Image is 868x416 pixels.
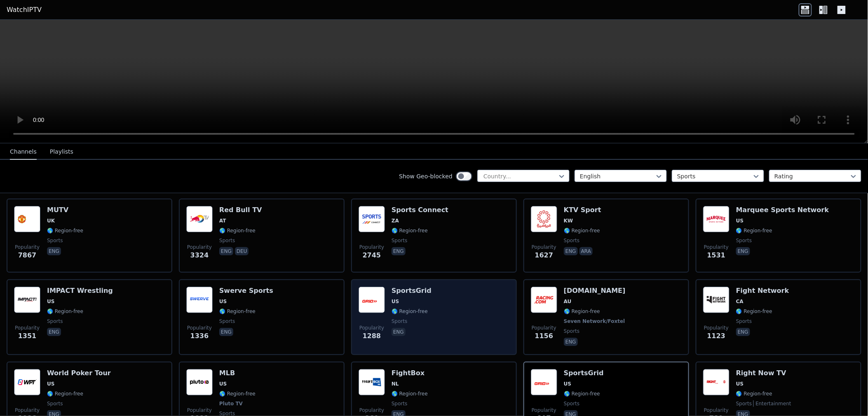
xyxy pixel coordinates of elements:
[392,227,428,234] span: 🌎 Region-free
[50,144,73,160] button: Playlists
[736,381,744,387] span: US
[531,369,557,395] img: SportsGrid
[392,400,407,407] span: sports
[219,287,273,295] h6: Swerve Sports
[14,369,40,395] img: World Poker Tour
[219,227,256,234] span: 🌎 Region-free
[47,390,83,397] span: 🌎 Region-free
[392,217,399,224] span: ZA
[736,227,772,234] span: 🌎 Region-free
[392,287,432,295] h6: SportsGrid
[363,331,381,341] span: 1288
[707,250,726,260] span: 1531
[15,244,40,250] span: Popularity
[359,325,384,331] span: Popularity
[47,247,61,255] p: eng
[47,308,83,315] span: 🌎 Region-free
[736,298,744,305] span: CA
[219,247,233,255] p: eng
[736,287,789,295] h6: Fight Network
[392,308,428,315] span: 🌎 Region-free
[532,325,556,331] span: Popularity
[736,247,750,255] p: eng
[704,407,729,414] span: Popularity
[219,328,233,336] p: eng
[187,407,212,414] span: Popularity
[15,407,40,414] span: Popularity
[392,298,399,305] span: US
[47,287,113,295] h6: IMPACT Wrestling
[703,206,730,232] img: Marquee Sports Network
[564,400,579,407] span: sports
[532,244,556,250] span: Popularity
[359,287,385,313] img: SportsGrid
[703,369,730,395] img: Right Now TV
[736,400,752,407] span: sports
[47,400,63,407] span: sports
[535,250,554,260] span: 1627
[579,247,593,255] p: ara
[392,237,407,244] span: sports
[753,400,791,407] span: entertainment
[219,308,256,315] span: 🌎 Region-free
[564,237,579,244] span: sports
[18,331,37,341] span: 1351
[187,325,212,331] span: Popularity
[392,247,406,255] p: eng
[47,328,61,336] p: eng
[47,318,63,325] span: sports
[219,390,256,397] span: 🌎 Region-free
[704,244,729,250] span: Popularity
[703,287,730,313] img: Fight Network
[399,172,453,180] label: Show Geo-blocked
[47,237,63,244] span: sports
[564,328,579,334] span: sports
[219,237,235,244] span: sports
[736,390,772,397] span: 🌎 Region-free
[564,227,600,234] span: 🌎 Region-free
[736,206,829,214] h6: Marquee Sports Network
[392,381,399,387] span: NL
[564,369,604,377] h6: SportsGrid
[47,217,55,224] span: UK
[392,206,448,214] h6: Sports Connect
[535,331,554,341] span: 1156
[531,206,557,232] img: KTV Sport
[392,369,428,377] h6: FightBox
[219,318,235,325] span: sports
[531,287,557,313] img: Racing.com
[15,325,40,331] span: Popularity
[47,381,54,387] span: US
[47,298,54,305] span: US
[219,298,227,305] span: US
[564,287,627,295] h6: [DOMAIN_NAME]
[190,250,209,260] span: 3324
[186,206,213,232] img: Red Bull TV
[564,381,571,387] span: US
[18,250,37,260] span: 7867
[736,369,791,377] h6: Right Now TV
[14,287,40,313] img: IMPACT Wrestling
[47,227,83,234] span: 🌎 Region-free
[219,381,227,387] span: US
[736,328,750,336] p: eng
[707,331,726,341] span: 1123
[186,287,213,313] img: Swerve Sports
[392,318,407,325] span: sports
[564,308,600,315] span: 🌎 Region-free
[359,369,385,395] img: FightBox
[219,369,256,377] h6: MLB
[219,217,226,224] span: AT
[564,318,625,325] span: Seven Network/Foxtel
[392,328,406,336] p: eng
[359,206,385,232] img: Sports Connect
[564,217,573,224] span: KW
[190,331,209,341] span: 1336
[359,407,384,414] span: Popularity
[392,390,428,397] span: 🌎 Region-free
[219,400,243,407] span: Pluto TV
[564,206,601,214] h6: KTV Sport
[564,338,578,346] p: eng
[47,206,83,214] h6: MUTV
[736,217,744,224] span: US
